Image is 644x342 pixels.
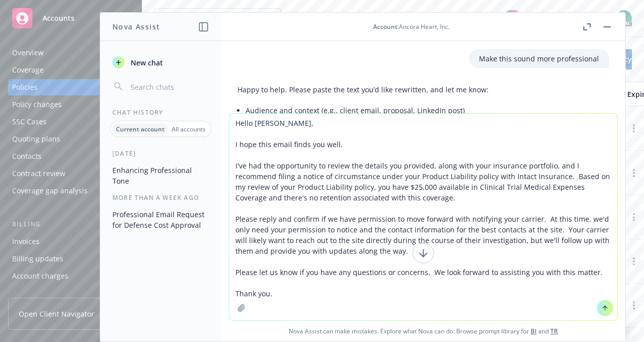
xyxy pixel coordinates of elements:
div: Billing [8,219,134,229]
button: Professional Email Request for Defense Cost Approval [108,206,213,233]
button: New chat [108,53,213,72]
a: Overview [8,45,134,61]
h1: Nova Assist [112,21,160,32]
a: TR [550,327,558,335]
a: Account charges [8,268,134,284]
a: Coverage [8,62,134,78]
div: Coverage gap analysis [12,183,88,199]
a: more [628,255,640,267]
div: [DATE] [100,149,221,158]
p: All accounts [172,125,206,133]
textarea: Hello [PERSON_NAME], I hope this email finds you well. I've had the opportunity to review the det... [229,114,617,320]
div: 99+ [510,10,519,19]
li: Audience and context (e.g., client email, proposal, LinkedIn post) [246,103,489,118]
div: SSC Cases [12,114,47,130]
a: more [628,167,640,179]
a: Policy changes [8,96,134,113]
div: Billing updates [12,251,63,267]
div: Quoting plans [12,131,60,147]
div: Policies [12,79,37,95]
a: SSC Cases [8,114,134,130]
div: Installment plans [12,285,71,301]
a: Accounts [8,4,134,32]
div: Coverage [12,62,44,78]
a: Contacts [8,148,134,164]
div: : Ancora Heart, Inc. [373,22,450,31]
span: Nova Assist can make mistakes. Explore what Nova can do: Browse prompt library for and [225,321,621,341]
a: more [628,299,640,312]
button: Enhancing Professional Tone [108,162,213,189]
div: More than a week ago [100,193,221,202]
div: Contract review [12,165,65,182]
a: Installment plans [8,285,134,301]
img: photo [616,10,632,26]
a: Quoting plans [8,131,134,147]
input: Search chats [129,80,209,94]
button: Ancora Heart, Inc. [154,8,281,28]
a: Stop snowing [522,8,543,28]
a: Switch app [592,8,613,28]
span: Account [373,22,397,31]
a: more [628,122,640,134]
p: Current account [116,125,165,133]
div: Account charges [12,268,68,284]
div: Contacts [12,148,42,164]
a: Billing updates [8,251,134,267]
a: Contract review [8,165,134,182]
span: Accounts [43,14,74,22]
a: Search [569,8,589,28]
p: Happy to help. Please paste the text you’d like rewritten, and let me know: [237,84,489,95]
span: New chat [129,57,163,68]
a: Policies [8,79,134,95]
div: Policy changes [12,96,62,113]
a: Invoices [8,233,134,250]
div: Overview [12,45,44,61]
p: Make this sound more professional [479,53,599,64]
a: Coverage gap analysis [8,183,134,199]
a: Report a Bug [546,8,566,28]
div: Chat History [100,108,221,117]
span: Open Client Navigator [19,309,94,319]
a: more [628,211,640,223]
div: Invoices [12,233,39,250]
a: BI [531,327,537,335]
